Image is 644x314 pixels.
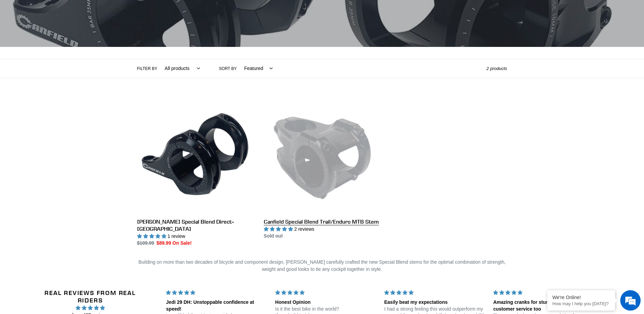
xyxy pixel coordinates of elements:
div: Jedi 29 DH: Unstoppable confidence at speed! [166,299,267,312]
div: 5 stars [493,289,594,296]
div: Building on more than two decades of bicycle and component design, [PERSON_NAME] carefully crafte... [137,259,507,273]
label: Sort by [219,66,237,72]
div: 5 stars [275,289,376,296]
div: 5 stars [166,289,267,296]
h2: Real Reviews from Real Riders [32,289,148,304]
div: Amazing cranks for stumpy legs, great customer service too [493,299,594,312]
div: We're Online! [552,295,610,300]
span: 2 products [486,66,507,71]
div: 5 stars [384,289,485,296]
div: Honest Opinion [275,299,376,306]
label: Filter by [137,66,158,72]
span: 4.96 stars [32,304,148,312]
div: Easily beat my expectations [384,299,485,306]
p: How may I help you today? [552,301,610,306]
